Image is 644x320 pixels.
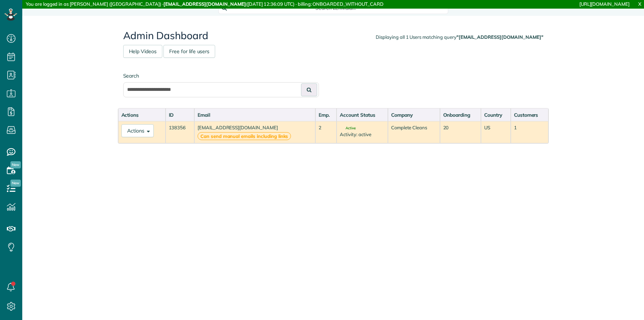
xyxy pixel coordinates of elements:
[123,72,319,79] label: Search
[340,126,356,130] span: Active
[10,180,21,187] span: New
[123,30,543,41] h2: Admin Dashboard
[388,121,440,143] td: Complete Cleans
[376,34,543,41] div: Displaying all 1 Users matching query
[198,132,291,140] strong: Can send manual emails including links
[163,45,215,58] a: Free for life users
[166,121,194,143] td: 138356
[163,1,246,7] strong: [EMAIL_ADDRESS][DOMAIN_NAME]
[121,111,162,119] div: Actions
[443,111,478,119] div: Onboarding
[169,111,191,119] div: ID
[484,111,508,119] div: Country
[198,111,312,119] div: Email
[457,34,543,40] strong: "[EMAIL_ADDRESS][DOMAIN_NAME]"
[340,131,384,138] div: Activity: active
[391,111,437,119] div: Company
[121,124,154,137] button: Actions
[123,45,163,58] a: Help Videos
[511,121,548,143] td: 1
[481,121,511,143] td: US
[579,1,630,7] a: [URL][DOMAIN_NAME]
[440,121,481,143] td: 20
[514,111,545,119] div: Customers
[319,111,334,119] div: Emp.
[10,161,21,168] span: New
[315,121,337,143] td: 2
[194,121,315,143] td: [EMAIL_ADDRESS][DOMAIN_NAME]
[340,111,384,119] div: Account Status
